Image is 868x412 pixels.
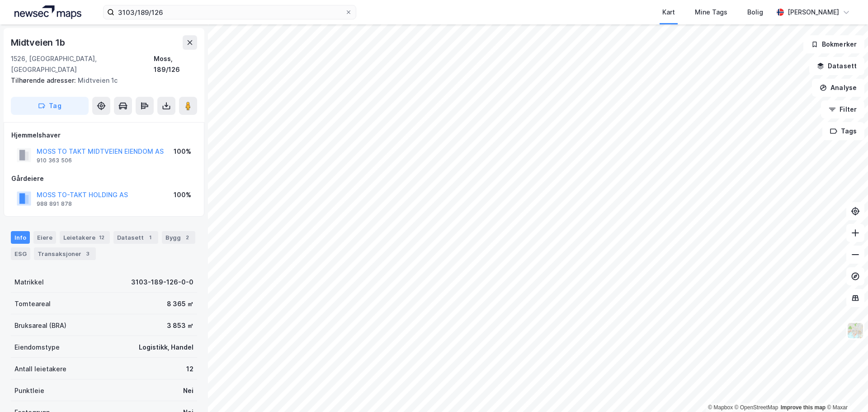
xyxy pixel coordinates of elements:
button: Filter [821,100,864,118]
div: Kart [662,7,675,18]
div: Info [11,231,30,244]
iframe: Chat Widget [823,369,868,412]
img: logo.a4113a55bc3d86da70a041830d287a7e.svg [14,5,81,19]
div: Bruksareal (BRA) [14,320,66,331]
a: OpenStreetMap [735,404,778,411]
div: Eiendomstype [14,342,60,353]
div: 12 [97,233,106,242]
img: Z [847,322,864,339]
div: Antall leietakere [14,364,66,374]
div: Kontrollprogram for chat [823,369,868,412]
div: Bygg [162,231,195,244]
div: Mine Tags [695,7,727,18]
div: 1526, [GEOGRAPHIC_DATA], [GEOGRAPHIC_DATA] [11,53,154,75]
div: ESG [11,247,30,260]
div: 3 [83,249,92,258]
button: Tag [11,97,89,115]
button: Bokmerker [803,35,864,53]
a: Improve this map [781,404,826,411]
div: 1 [146,233,155,242]
div: Datasett [113,231,158,244]
button: Datasett [809,57,864,75]
div: Tomteareal [14,298,51,309]
div: 988 891 878 [37,200,72,208]
div: Midtveien 1c [11,75,190,86]
button: Analyse [812,79,864,97]
div: Matrikkel [14,277,44,288]
button: Tags [822,122,864,140]
div: [PERSON_NAME] [788,7,839,18]
div: 910 363 506 [37,157,72,164]
div: Transaksjoner [34,247,96,260]
div: Hjemmelshaver [11,130,197,141]
div: Logistikk, Handel [139,342,193,353]
div: Punktleie [14,385,44,396]
div: Midtveien 1b [11,35,67,50]
div: 100% [174,146,191,157]
div: 100% [174,189,191,200]
div: 3 853 ㎡ [167,320,193,331]
div: 3103-189-126-0-0 [131,277,193,288]
input: Søk på adresse, matrikkel, gårdeiere, leietakere eller personer [114,5,345,19]
div: Eiere [33,231,56,244]
div: 2 [183,233,192,242]
div: Bolig [747,7,763,18]
span: Tilhørende adresser: [11,76,78,84]
div: 12 [186,364,193,374]
div: Nei [183,385,193,396]
a: Mapbox [708,404,733,411]
div: Gårdeiere [11,173,197,184]
div: Leietakere [60,231,110,244]
div: 8 365 ㎡ [167,298,193,309]
div: Moss, 189/126 [154,53,197,75]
